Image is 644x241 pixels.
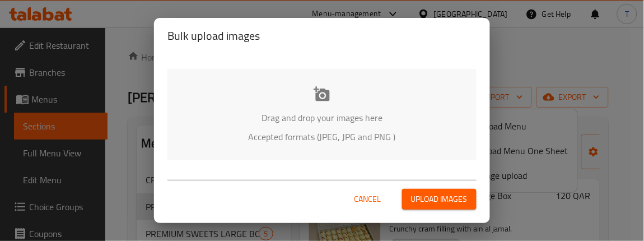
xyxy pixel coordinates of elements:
span: Upload images [411,192,468,206]
h2: Bulk upload images [167,27,477,45]
p: Accepted formats (JPEG, JPG and PNG ) [184,130,460,143]
button: Upload images [402,189,477,210]
button: Cancel [349,189,385,210]
p: Drag and drop your images here [184,111,460,124]
span: Cancel [354,192,381,206]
